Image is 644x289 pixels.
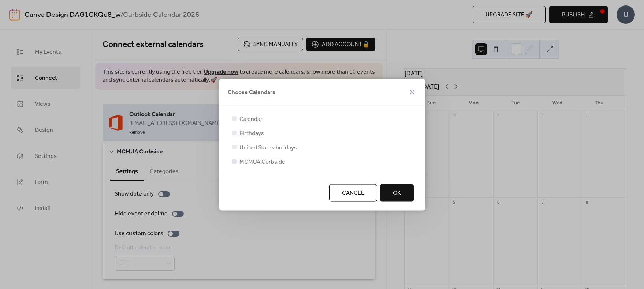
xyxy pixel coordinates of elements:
[342,189,364,197] span: Cancel
[239,158,285,166] span: MCMUA Curbside
[393,189,401,197] span: OK
[239,115,263,123] span: Calendar
[380,184,414,201] button: OK
[239,143,297,152] span: United States holidays
[239,129,264,138] span: Birthdays
[329,184,377,201] button: Cancel
[228,88,275,97] span: Choose Calendars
